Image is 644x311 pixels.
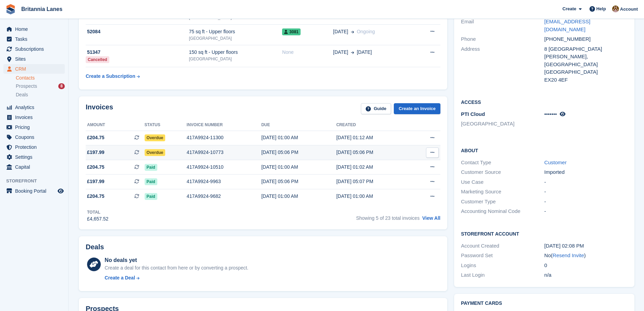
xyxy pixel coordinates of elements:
div: - [544,207,628,215]
div: Create a Subscription [86,73,135,80]
div: [GEOGRAPHIC_DATA] [189,35,282,41]
div: 8 [GEOGRAPHIC_DATA] [544,45,628,53]
a: Guide [361,103,391,115]
span: Sites [15,54,56,64]
img: stora-icon-8386f47178a22dfd0bd8f6a31ec36ba5ce8667c1dd55bd0f319d3a0aa187defe.svg [5,4,16,14]
a: Create an Invoice [394,103,440,115]
div: Logins [461,262,544,270]
a: menu [3,122,65,132]
div: Total [87,209,108,215]
h2: Payment cards [461,301,628,306]
div: Imported [544,168,628,176]
div: Contact Type [461,159,544,167]
span: Coupons [15,132,56,142]
div: [DATE] 01:00 AM [261,134,336,141]
span: Deals [16,92,28,98]
div: Address [461,45,544,84]
div: Use Case [461,178,544,186]
span: Tasks [15,34,56,44]
th: Status [145,120,187,131]
h2: Access [461,98,628,105]
a: Resend Invite [552,252,584,258]
span: Paid [145,178,157,185]
a: Create a Subscription [86,70,140,83]
th: Amount [86,120,145,131]
span: Settings [15,152,56,162]
a: menu [3,24,65,34]
span: Home [15,24,56,34]
div: 417A9924-11300 [187,134,262,141]
span: £204.75 [87,193,105,200]
a: Contacts [16,75,65,81]
div: 417A9924-9963 [187,178,262,185]
div: 417A9924-9682 [187,193,262,200]
span: [DATE] [333,28,348,35]
a: Preview store [57,187,65,195]
div: Marketing Source [461,188,544,196]
div: [DATE] 01:00 AM [261,164,336,171]
div: [DATE] 05:06 PM [336,149,411,156]
div: [DATE] 05:06 PM [261,149,336,156]
span: Prospects [16,83,37,89]
span: Analytics [15,103,56,112]
div: [DATE] 01:00 AM [261,193,336,200]
span: £204.75 [87,164,105,171]
div: 52084 [86,28,189,35]
div: 417A9924-10510 [187,164,262,171]
a: menu [3,64,65,74]
span: PTI Cloud [461,111,485,117]
a: menu [3,132,65,142]
span: Invoices [15,112,56,122]
span: Paid [145,193,157,200]
div: 8 [58,83,65,89]
span: [DATE] [357,49,372,56]
div: [DATE] 02:08 PM [544,242,628,250]
span: Help [596,5,606,12]
h2: About [461,147,628,154]
a: menu [3,162,65,172]
a: menu [3,44,65,54]
a: menu [3,186,65,196]
div: No deals yet [105,256,248,264]
div: 51347 [86,49,189,56]
div: Password Set [461,252,544,260]
div: Account Created [461,242,544,250]
div: 0 [544,262,628,270]
span: ( ) [551,252,586,258]
span: 3081 [282,28,301,35]
a: menu [3,112,65,122]
a: menu [3,54,65,64]
div: - [544,188,628,196]
span: Capital [15,162,56,172]
div: [DATE] 01:02 AM [336,164,411,171]
a: menu [3,34,65,44]
div: Email [461,18,544,33]
div: - [544,178,628,186]
span: Subscriptions [15,44,56,54]
span: Overdue [145,149,166,156]
span: CRM [15,64,56,74]
div: Customer Type [461,198,544,206]
div: Last Login [461,271,544,279]
a: View All [422,215,440,221]
span: Create [562,5,576,12]
th: Invoice number [187,120,262,131]
a: Prospects 8 [16,83,65,90]
div: None [282,49,333,56]
a: menu [3,142,65,152]
div: Create a Deal [105,274,135,282]
div: Create a deal for this contact from here or by converting a prospect. [105,264,248,272]
div: EX20 4EF [544,76,628,84]
span: Showing 5 of 23 total invoices [356,215,420,221]
div: 75 sq ft - Upper floors [189,28,282,35]
div: Accounting Nominal Code [461,207,544,215]
div: [DATE] 01:00 AM [336,193,411,200]
span: Pricing [15,122,56,132]
div: n/a [544,271,628,279]
div: [GEOGRAPHIC_DATA] [544,68,628,76]
span: Paid [145,164,157,171]
div: Phone [461,35,544,43]
span: Overdue [145,134,166,141]
a: Create a Deal [105,274,248,282]
span: £204.75 [87,134,105,141]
